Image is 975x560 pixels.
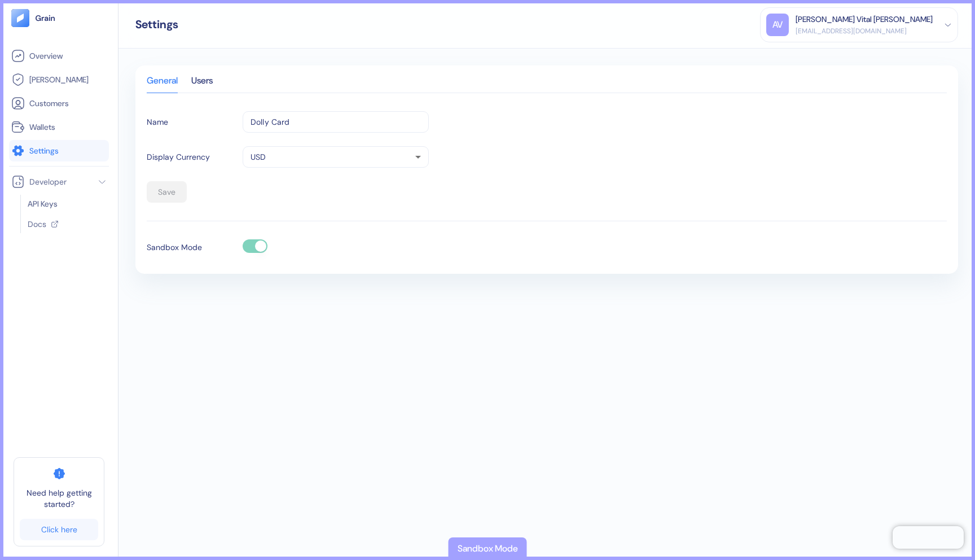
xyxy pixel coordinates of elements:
img: logo-tablet-V2.svg [11,9,29,27]
img: logo [35,14,56,22]
div: General [147,77,178,93]
span: Wallets [29,121,55,133]
a: API Keys [28,198,102,209]
a: Settings [11,144,107,158]
span: API Keys [28,198,58,209]
div: [PERSON_NAME] Vital [PERSON_NAME] [796,14,933,25]
label: Name [147,116,168,128]
div: Settings [135,19,178,30]
span: Developer [29,176,67,187]
span: Settings [29,145,59,156]
div: USD [243,146,429,168]
a: [PERSON_NAME] [11,73,107,86]
a: Overview [11,49,107,63]
label: Display Currency [147,151,210,163]
div: AV [766,14,789,36]
span: [PERSON_NAME] [29,74,89,85]
a: Docs [28,218,100,230]
div: Sandbox Mode [458,542,518,555]
iframe: Chatra live chat [893,526,964,549]
span: Need help getting started? [20,487,98,510]
div: Users [191,77,213,93]
a: Customers [11,97,107,110]
label: Sandbox Mode [147,242,202,253]
a: Wallets [11,120,107,134]
div: [EMAIL_ADDRESS][DOMAIN_NAME] [796,26,933,36]
span: Customers [29,98,69,109]
span: Overview [29,50,63,62]
div: Click here [41,526,77,533]
span: Docs [28,218,46,230]
a: Click here [20,519,98,540]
